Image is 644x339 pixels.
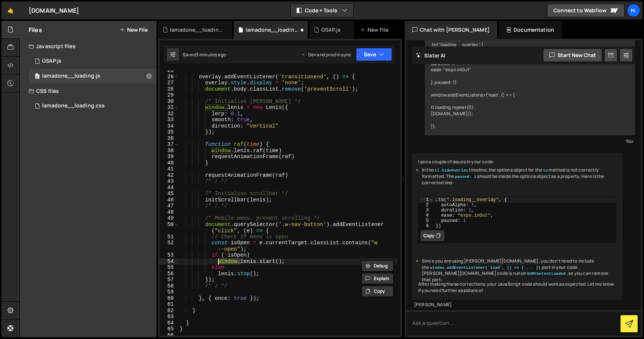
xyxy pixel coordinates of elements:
[29,98,157,113] div: 16493/44783.css
[160,240,179,252] div: 52
[160,301,179,308] div: 61
[120,27,148,33] button: New File
[434,168,469,173] code: tl.hideOverlay
[422,258,616,283] li: Since you are using [PERSON_NAME][DOMAIN_NAME], you don't need to include the part in your code. ...
[20,84,157,98] div: CSS files
[160,86,179,92] div: 28
[291,4,353,17] button: Code + Tools
[160,283,179,289] div: 58
[422,167,616,186] li: In the timeline, the options object for the method is not correctly formatted. The should be insi...
[454,174,477,179] code: paused: 1
[160,160,179,166] div: 40
[419,197,433,203] div: 1
[416,52,446,59] h2: Slater AI
[183,51,226,58] div: Saved
[160,191,179,197] div: 45
[160,209,179,216] div: 48
[160,326,179,332] div: 65
[412,153,622,299] div: I see a couple of issues in your code: After making these corrections, your JavaScript code shoul...
[160,135,179,142] div: 36
[427,137,633,145] div: You
[1,1,20,19] a: 🤙
[160,314,179,320] div: 63
[29,54,157,69] div: 16493/44707.js
[419,223,433,229] div: 6
[160,141,179,148] div: 37
[160,277,179,283] div: 57
[160,222,179,234] div: 50
[160,68,179,74] div: 25
[405,21,497,39] div: Chat with [PERSON_NAME]
[160,271,179,277] div: 56
[160,178,179,185] div: 43
[160,117,179,123] div: 33
[547,4,625,17] a: Connect to Webflow
[160,308,179,314] div: 62
[429,265,541,270] code: window.addEventListener('load', () => { ... })
[419,208,433,213] div: 3
[160,111,179,117] div: 32
[42,103,105,109] div: lamadone__loading.css
[160,123,179,129] div: 34
[20,39,157,54] div: Javascript files
[360,26,391,34] div: New File
[160,215,179,222] div: 49
[29,69,157,84] div: 16493/44767.js
[160,252,179,258] div: 53
[542,168,549,173] code: to
[246,26,299,34] div: lamadone__loading.js
[160,197,179,203] div: 46
[321,26,341,34] div: GSAP.js
[362,260,394,271] button: Debug
[160,264,179,271] div: 55
[362,286,394,297] button: Copy
[499,21,562,39] div: Documentation
[414,302,621,308] div: [PERSON_NAME]
[160,295,179,302] div: 60
[419,203,433,208] div: 2
[170,26,223,34] div: lamadone__loading.css
[160,104,179,111] div: 31
[29,6,79,15] div: [DOMAIN_NAME]
[160,74,179,80] div: 26
[543,48,602,62] button: Start new chat
[301,51,351,58] div: Dev and prod in sync
[160,129,179,135] div: 35
[160,258,179,265] div: 54
[29,26,42,34] h2: Files
[160,92,179,98] div: 29
[160,289,179,295] div: 59
[362,273,394,284] button: Explain
[160,166,179,172] div: 41
[35,74,40,80] span: 0
[420,230,445,242] button: Copy
[160,172,179,179] div: 42
[160,185,179,191] div: 44
[527,271,566,276] code: DOMContentLoaded
[160,98,179,105] div: 30
[419,218,433,223] div: 5
[42,73,100,79] div: lamadone__loading.js
[627,4,640,17] a: h.
[42,58,61,65] div: GSAP.js
[196,51,226,58] div: 3 minutes ago
[160,80,179,86] div: 27
[419,213,433,218] div: 4
[160,203,179,209] div: 47
[160,154,179,160] div: 39
[160,148,179,154] div: 38
[356,48,392,61] button: Save
[160,320,179,326] div: 64
[160,332,179,339] div: 66
[160,234,179,240] div: 51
